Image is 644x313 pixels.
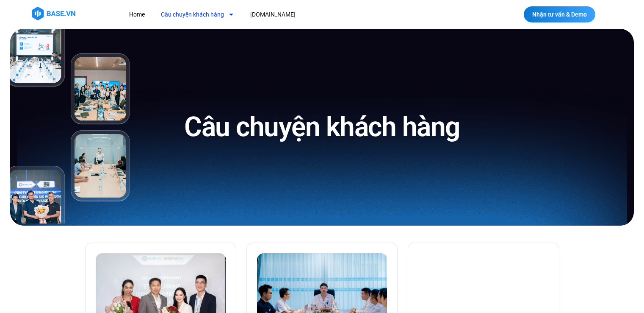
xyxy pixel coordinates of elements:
[524,6,595,22] a: Nhận tư vấn & Demo
[123,7,151,22] a: Home
[184,109,460,145] h1: Câu chuyện khách hàng
[123,7,451,22] nav: Menu
[155,7,240,22] a: Câu chuyện khách hàng
[532,11,587,17] span: Nhận tư vấn & Demo
[244,7,302,22] a: [DOMAIN_NAME]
